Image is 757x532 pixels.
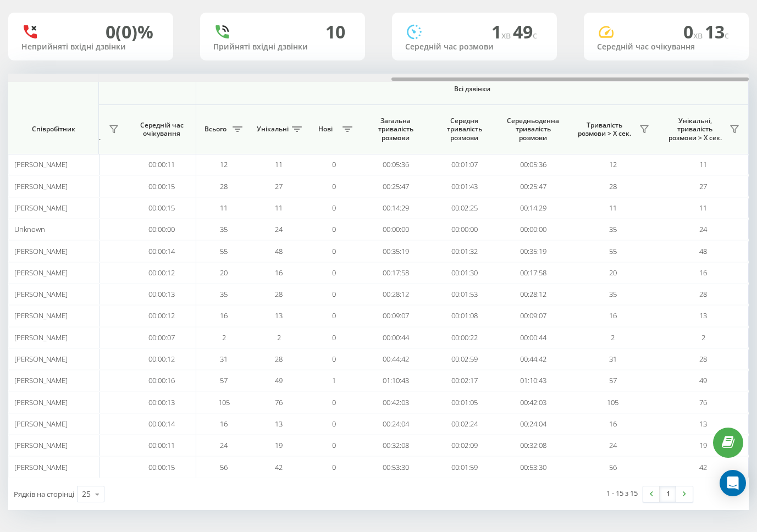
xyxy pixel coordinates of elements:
[275,203,283,213] span: 11
[430,327,499,348] td: 00:00:22
[128,348,196,370] td: 00:00:12
[361,154,430,175] td: 00:05:36
[499,370,567,391] td: 01:10:43
[361,391,430,413] td: 00:42:03
[275,375,283,385] span: 49
[222,332,226,342] span: 2
[533,29,537,41] span: c
[693,29,705,41] span: хв
[607,397,618,407] span: 105
[202,125,229,134] span: Всього
[14,354,68,364] span: [PERSON_NAME]
[609,354,617,364] span: 31
[597,42,736,52] div: Середній час очікування
[275,419,283,429] span: 13
[136,121,187,138] span: Середній час очікування
[14,181,68,191] span: [PERSON_NAME]
[332,289,336,299] span: 0
[332,354,336,364] span: 0
[699,159,707,169] span: 11
[14,375,68,385] span: [PERSON_NAME]
[128,413,196,435] td: 00:00:14
[220,159,228,169] span: 12
[128,154,196,175] td: 00:00:11
[218,397,230,407] span: 105
[573,121,636,138] span: Тривалість розмови > Х сек.
[430,456,499,478] td: 00:01:59
[609,224,617,234] span: 35
[332,375,336,385] span: 1
[499,284,567,305] td: 00:28:12
[499,435,567,456] td: 00:32:08
[18,125,89,134] span: Співробітник
[220,268,228,278] span: 20
[609,246,617,256] span: 55
[361,348,430,370] td: 00:44:42
[14,419,68,429] span: [PERSON_NAME]
[430,262,499,284] td: 00:01:30
[21,42,160,52] div: Неприйняті вхідні дзвінки
[705,20,729,43] span: 13
[499,197,567,219] td: 00:14:29
[14,268,68,278] span: [PERSON_NAME]
[128,435,196,456] td: 00:00:11
[220,224,228,234] span: 35
[220,375,228,385] span: 57
[275,289,283,299] span: 28
[332,332,336,342] span: 0
[609,311,617,320] span: 16
[361,435,430,456] td: 00:32:08
[128,327,196,348] td: 00:00:07
[14,440,68,450] span: [PERSON_NAME]
[699,397,707,407] span: 76
[229,85,716,93] span: Всі дзвінки
[128,175,196,197] td: 00:00:15
[361,175,430,197] td: 00:25:47
[220,440,228,450] span: 24
[609,289,617,299] span: 35
[699,462,707,472] span: 42
[699,419,707,429] span: 13
[220,462,228,472] span: 56
[430,391,499,413] td: 00:01:05
[220,354,228,364] span: 31
[14,203,68,213] span: [PERSON_NAME]
[430,219,499,240] td: 00:00:00
[611,332,615,342] span: 2
[501,29,513,41] span: хв
[699,203,707,213] span: 11
[513,20,537,43] span: 49
[430,348,499,370] td: 00:02:59
[430,435,499,456] td: 00:02:09
[499,219,567,240] td: 00:00:00
[325,21,345,42] div: 10
[128,197,196,219] td: 00:00:15
[361,219,430,240] td: 00:00:00
[332,311,336,320] span: 0
[361,305,430,326] td: 00:09:07
[312,125,339,134] span: Нові
[14,246,68,256] span: [PERSON_NAME]
[609,375,617,385] span: 57
[369,117,422,142] span: Загальна тривалість розмови
[128,219,196,240] td: 00:00:00
[499,175,567,197] td: 00:25:47
[275,397,283,407] span: 76
[220,181,228,191] span: 28
[332,397,336,407] span: 0
[14,397,68,407] span: [PERSON_NAME]
[499,348,567,370] td: 00:44:42
[701,332,705,342] span: 2
[699,246,707,256] span: 48
[277,332,281,342] span: 2
[361,456,430,478] td: 00:53:30
[220,419,228,429] span: 16
[82,489,91,500] div: 25
[609,440,617,450] span: 24
[332,268,336,278] span: 0
[430,175,499,197] td: 00:01:43
[430,197,499,219] td: 00:02:25
[405,42,544,52] div: Середній час розмови
[699,311,707,320] span: 13
[332,440,336,450] span: 0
